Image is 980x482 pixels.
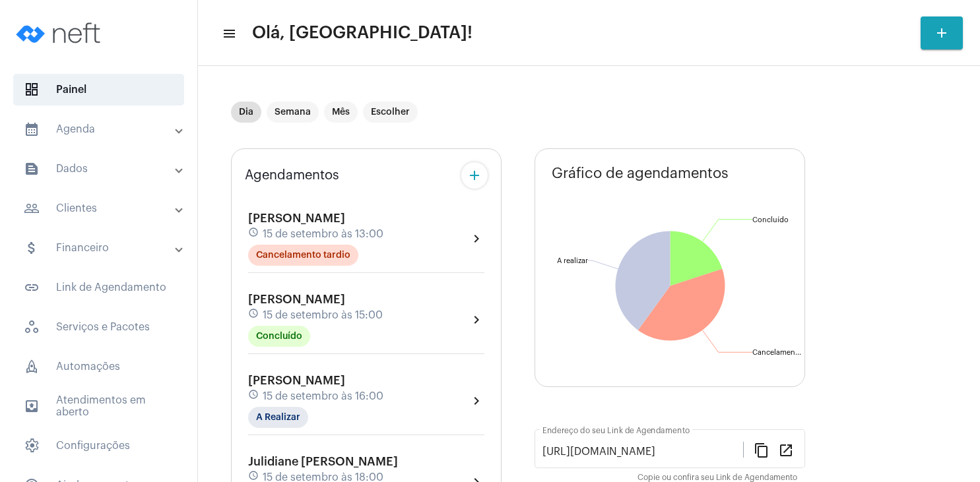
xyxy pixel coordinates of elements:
[324,102,358,123] mat-chip: Mês
[248,293,345,305] span: [PERSON_NAME]
[248,389,260,404] mat-icon: schedule
[231,102,261,123] mat-chip: Dia
[13,351,184,382] span: Automações
[13,311,184,343] span: Serviços e Pacotes
[934,25,950,41] mat-icon: add
[8,193,197,224] mat-expansion-panel-header: sidenav iconClientes
[245,168,339,183] span: Agendamentos
[754,442,769,458] mat-icon: content_copy
[248,326,310,347] mat-chip: Concluído
[752,349,801,356] text: Cancelamen...
[11,7,110,59] img: logo-neft-novo-2.png
[469,312,484,328] mat-icon: chevron_right
[24,121,40,137] mat-icon: sidenav icon
[363,102,418,123] mat-chip: Escolher
[24,319,40,335] span: sidenav icon
[542,446,743,458] input: Link
[24,200,40,216] mat-icon: sidenav icon
[263,228,383,240] span: 15 de setembro às 13:00
[467,167,482,183] mat-icon: add
[552,166,729,181] span: Gráfico de agendamentos
[248,308,260,322] mat-icon: schedule
[24,240,176,256] mat-panel-title: Financeiro
[252,22,473,44] span: Olá, [GEOGRAPHIC_DATA]!
[248,227,260,241] mat-icon: schedule
[24,438,40,454] span: sidenav icon
[267,102,319,123] mat-chip: Semana
[24,240,40,256] mat-icon: sidenav icon
[24,200,176,216] mat-panel-title: Clientes
[222,26,235,42] mat-icon: sidenav icon
[248,212,345,224] span: [PERSON_NAME]
[778,442,794,458] mat-icon: open_in_new
[248,407,308,428] mat-chip: A Realizar
[469,231,484,247] mat-icon: chevron_right
[24,161,40,177] mat-icon: sidenav icon
[13,430,184,462] span: Configurações
[24,398,40,414] mat-icon: sidenav icon
[24,82,40,98] span: sidenav icon
[24,161,176,177] mat-panel-title: Dados
[13,272,184,303] span: Link de Agendamento
[8,113,197,145] mat-expansion-panel-header: sidenav iconAgenda
[8,232,197,264] mat-expansion-panel-header: sidenav iconFinanceiro
[24,121,176,137] mat-panel-title: Agenda
[752,216,789,224] text: Concluído
[248,456,398,467] span: Julidiane [PERSON_NAME]
[13,74,184,105] span: Painel
[248,375,345,386] span: [PERSON_NAME]
[263,390,383,402] span: 15 de setembro às 16:00
[24,359,40,375] span: sidenav icon
[248,245,358,266] mat-chip: Cancelamento tardio
[263,309,383,321] span: 15 de setembro às 15:00
[469,393,484,409] mat-icon: chevron_right
[24,280,40,295] mat-icon: sidenav icon
[8,153,197,185] mat-expansion-panel-header: sidenav iconDados
[557,257,588,264] text: A realizar
[13,390,184,422] span: Atendimentos em aberto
